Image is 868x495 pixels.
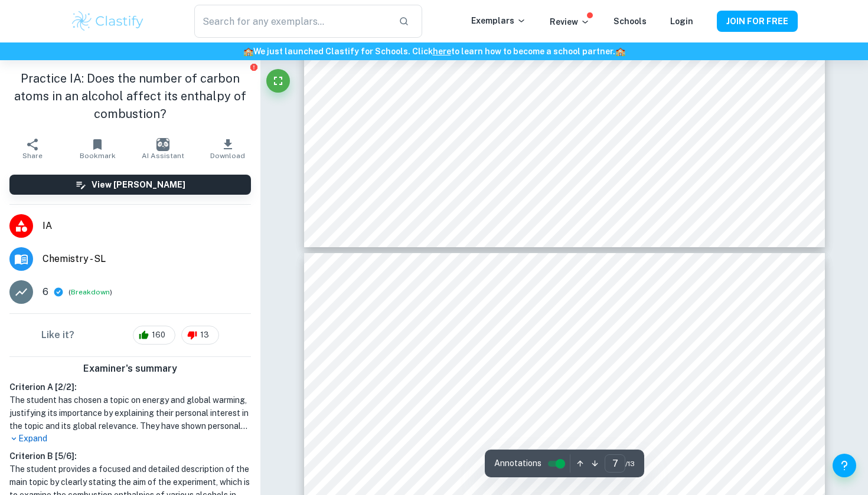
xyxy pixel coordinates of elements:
[494,457,541,470] span: Annotations
[249,63,258,71] button: Report issue
[194,5,389,38] input: Search for any exemplars...
[68,287,112,298] span: ( )
[9,381,251,394] h6: Criterion A [ 2 / 2 ]:
[70,9,145,33] img: Clastify logo
[614,17,647,26] a: Schools
[9,450,251,463] h6: Criterion B [ 5 / 6 ]:
[9,432,251,445] p: Expand
[43,219,251,233] span: IA
[92,178,185,191] h6: View [PERSON_NAME]
[5,362,256,376] h6: Examiner's summary
[65,132,130,165] button: Bookmark
[433,47,451,56] a: here
[550,15,590,28] p: Review
[130,132,195,165] button: AI Assistant
[43,285,48,299] p: 6
[2,45,866,58] h6: We just launched Clastify for Schools. Click to learn how to become a school partner.
[625,458,635,469] span: / 13
[43,252,251,266] span: Chemistry - SL
[181,326,219,345] div: 13
[471,14,526,27] p: Exemplars
[833,454,856,477] button: Help and Feedback
[22,152,43,160] span: Share
[210,152,245,160] span: Download
[71,287,110,297] button: Breakdown
[9,70,251,123] h1: Practice IA: Does the number of carbon atoms in an alcohol affect its enthalpy of combustion?
[156,138,169,151] img: AI Assistant
[145,329,172,341] span: 160
[142,152,184,160] span: AI Assistant
[133,326,175,345] div: 160
[615,47,625,56] span: 🏫
[670,17,693,26] a: Login
[9,175,251,195] button: View [PERSON_NAME]
[243,47,253,56] span: 🏫
[9,394,251,432] h1: The student has chosen a topic on energy and global warming, justifying its importance by explain...
[266,69,290,93] button: Fullscreen
[41,328,74,342] h6: Like it?
[80,152,116,160] span: Bookmark
[717,11,798,32] button: JOIN FOR FREE
[195,132,260,165] button: Download
[194,329,216,341] span: 13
